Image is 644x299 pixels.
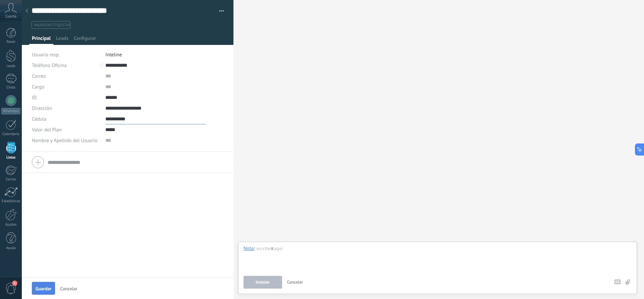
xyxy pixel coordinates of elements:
div: Ajustes [1,223,21,227]
span: Dirección [32,106,52,111]
div: Usuario resp. [32,49,100,60]
span: Teléfono Oficina [32,62,67,69]
div: ID [32,92,100,103]
span: Nombre y Apellido del Usuario [32,138,97,143]
div: Cédula [32,114,100,124]
span: ID [32,95,37,100]
div: Valor del Plan [32,124,100,135]
button: Correo [32,71,46,81]
button: Teléfono Oficina [32,60,67,71]
div: Ayuda [1,246,21,250]
span: Usuario resp. [32,52,60,58]
div: Panel [1,40,21,44]
span: : [254,245,255,252]
button: Instalar [244,276,282,289]
span: #agregar etiquetas [34,23,70,27]
span: Correo [32,73,46,79]
span: Valor del Plan [32,127,62,132]
div: WhatsApp [1,108,20,114]
span: Cancelar [60,286,77,291]
span: Guardar [36,286,51,291]
span: Cuenta [5,14,16,19]
button: Guardar [32,282,55,295]
div: Leads [1,64,21,68]
span: Principal [32,35,51,45]
span: Instalar [256,280,270,285]
span: Configurar [74,35,96,45]
span: Cargo [32,84,44,89]
div: Calendario [1,132,21,136]
div: Chats [1,85,21,90]
div: Correo [1,177,21,182]
div: Listas [1,156,21,160]
button: Cancelar [284,276,306,289]
div: Cargo [32,81,100,92]
div: Dirección [32,103,100,114]
button: Cancelar [57,283,80,294]
span: 1 [12,281,17,286]
span: Leads [56,35,68,45]
span: Inteline [105,52,122,58]
span: Cédula [32,117,47,122]
div: Nombre y Apellido del Usuario [32,135,100,146]
span: Cancelar [287,279,303,285]
div: Estadísticas [1,199,21,203]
